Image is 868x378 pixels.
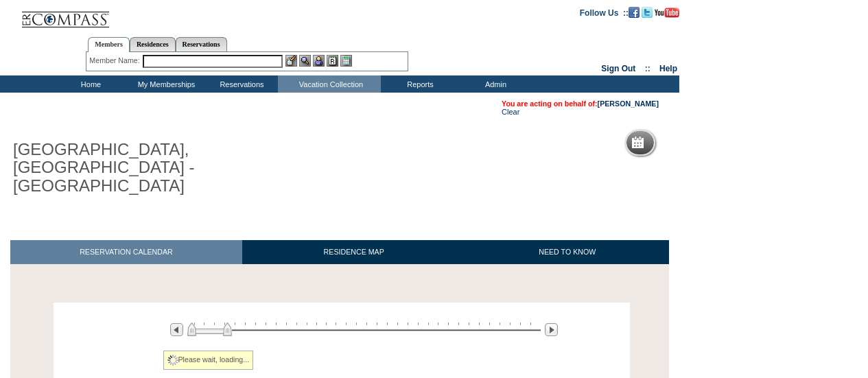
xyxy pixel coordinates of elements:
[465,240,669,264] a: NEED TO KNOW
[202,75,278,93] td: Reservations
[242,240,466,264] a: RESIDENCE MAP
[167,355,178,366] img: spinner2.gif
[340,55,352,67] img: b_calculator.gif
[655,8,679,18] img: Subscribe to our YouTube Channel
[88,37,130,52] a: Members
[10,138,318,198] h1: [GEOGRAPHIC_DATA], [GEOGRAPHIC_DATA] - [GEOGRAPHIC_DATA]
[649,139,754,147] h5: Reservation Calendar
[313,55,325,67] img: Impersonate
[629,8,640,16] a: Become our fan on Facebook
[130,37,176,51] a: Residences
[655,8,679,16] a: Subscribe to our YouTube Channel
[545,323,558,336] img: Next
[327,55,338,67] img: Reservations
[502,108,519,116] a: Clear
[381,75,456,93] td: Reports
[278,75,381,93] td: Vacation Collection
[51,75,127,93] td: Home
[645,64,650,73] span: ::
[10,240,242,264] a: RESERVATION CALENDAR
[127,75,202,93] td: My Memberships
[642,8,653,16] a: Follow us on Twitter
[642,7,653,18] img: Follow us on Twitter
[299,55,311,67] img: View
[456,75,532,93] td: Admin
[176,37,227,51] a: Reservations
[163,351,254,370] div: Please wait, loading...
[170,323,183,336] img: Previous
[598,99,659,108] a: [PERSON_NAME]
[89,55,142,67] div: Member Name:
[629,7,640,18] img: Become our fan on Facebook
[502,99,659,108] span: You are acting on behalf of:
[580,7,629,18] td: Follow Us ::
[285,55,297,67] img: b_edit.gif
[659,64,677,73] a: Help
[601,64,635,73] a: Sign Out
